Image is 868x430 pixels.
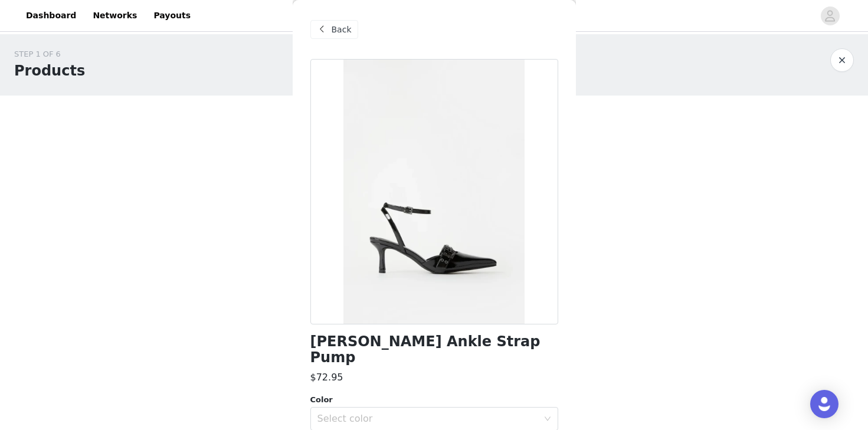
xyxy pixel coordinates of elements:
h1: [PERSON_NAME] Ankle Strap Pump [310,334,558,366]
i: icon: down [544,415,551,424]
h1: Products [14,60,85,81]
div: Select color [317,413,538,425]
h3: $72.95 [310,370,343,385]
div: avatar [824,6,836,25]
div: Color [310,394,558,406]
a: Networks [86,2,144,29]
span: Back [332,24,352,36]
a: Dashboard [19,2,83,29]
a: Payouts [146,2,198,29]
div: Open Intercom Messenger [810,390,838,418]
div: STEP 1 OF 6 [14,48,85,60]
